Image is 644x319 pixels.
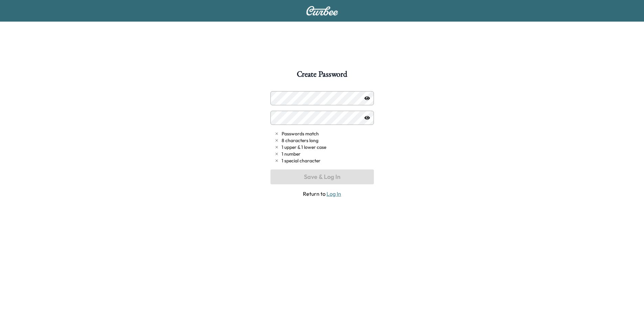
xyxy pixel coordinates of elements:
span: Return to [270,190,374,198]
span: 1 upper & 1 lower case [282,144,326,151]
img: Curbee Logo [306,6,338,16]
span: 1 special character [282,157,320,164]
span: Passwords match [282,130,319,137]
span: 8 characters long [282,137,318,144]
span: 1 number [282,151,301,157]
h1: Create Password [297,70,347,82]
a: Log In [327,190,341,197]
